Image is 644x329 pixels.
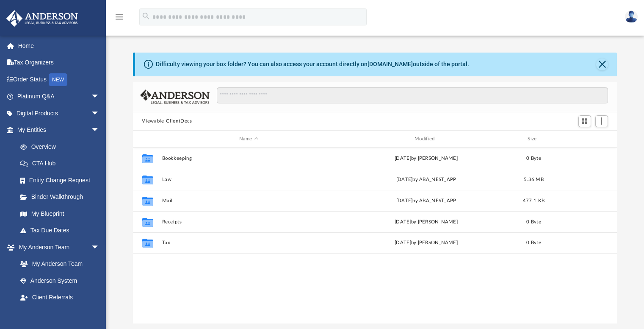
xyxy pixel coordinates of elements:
a: Order StatusNEW [6,71,112,88]
button: Mail [162,198,335,204]
div: [DATE] by ABA_NEST_APP [339,176,513,184]
div: id [136,135,158,143]
span: arrow_drop_down [91,122,108,139]
a: My Anderson Teamarrow_drop_down [6,239,108,256]
a: Digital Productsarrow_drop_down [6,105,112,122]
a: Anderson System [12,272,108,289]
span: 0 Byte [526,156,541,161]
button: Receipts [162,219,335,225]
a: menu [114,16,124,22]
div: Difficulty viewing your box folder? You can also access your account directly on outside of the p... [156,60,469,69]
button: Tax [162,240,335,246]
span: arrow_drop_down [91,88,108,106]
a: My Blueprint [12,205,108,222]
button: Add [595,115,608,127]
a: Entity Change Request [12,172,112,189]
span: 5.36 MB [524,177,544,182]
button: Switch to Grid View [578,115,591,127]
div: [DATE] by [PERSON_NAME] [339,155,513,162]
img: Anderson Advisors Platinum Portal [4,10,80,27]
div: [DATE] by [PERSON_NAME] [339,218,513,226]
span: 477.1 KB [522,198,544,203]
span: arrow_drop_down [91,239,108,256]
i: search [141,11,151,21]
div: Modified [339,135,513,143]
span: 0 Byte [526,241,541,245]
button: Close [596,59,608,70]
a: Tax Due Dates [12,222,112,239]
input: Search files and folders [217,87,608,103]
a: CTA Hub [12,155,112,172]
button: Bookkeeping [162,156,335,161]
button: Law [162,177,335,182]
a: [DOMAIN_NAME] [368,61,413,67]
div: Name [161,135,335,143]
a: Overview [12,138,112,155]
a: Client Referrals [12,289,108,306]
i: menu [114,12,124,22]
img: User Pic [625,11,638,23]
a: My Entitiesarrow_drop_down [6,122,112,139]
button: Viewable-ClientDocs [142,117,192,125]
div: NEW [49,73,67,86]
span: 0 Byte [526,220,541,224]
div: id [554,135,614,143]
a: My Anderson Team [12,256,104,273]
a: Home [6,37,112,54]
a: Binder Walkthrough [12,189,112,206]
div: [DATE] by [PERSON_NAME] [339,240,513,247]
div: Size [517,135,550,143]
span: arrow_drop_down [91,105,108,122]
div: [DATE] by ABA_NEST_APP [339,197,513,205]
a: Platinum Q&Aarrow_drop_down [6,88,112,105]
div: grid [133,148,617,323]
a: Tax Organizers [6,54,112,71]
